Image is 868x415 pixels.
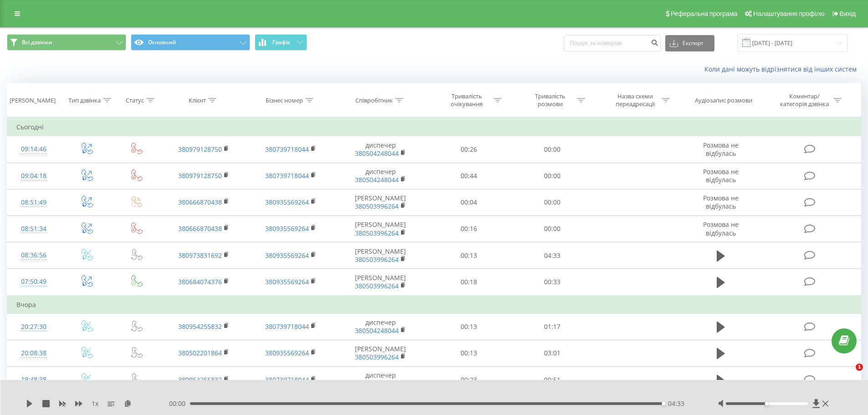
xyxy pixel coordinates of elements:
td: 00:44 [427,163,511,189]
a: 380935569264 [265,198,309,206]
td: 04:33 [511,242,594,269]
a: 380739718044 [265,145,309,154]
a: 380935569264 [265,277,309,286]
td: 03:01 [511,340,594,366]
a: 380979128750 [178,171,222,180]
a: 380503996264 [355,255,399,264]
span: Всі дзвінки [22,39,52,46]
td: 00:16 [427,215,511,242]
a: 380666870438 [178,224,222,233]
a: 380935569264 [265,348,309,357]
span: Реферальна програма [671,10,738,17]
div: Статус [126,97,144,104]
a: 380504248044 [355,379,399,388]
div: Аудіозапис розмови [695,97,752,104]
td: 00:13 [427,340,511,366]
div: 20:27:30 [16,318,51,336]
div: Клієнт [189,97,206,104]
span: Розмова не відбулась [703,194,739,210]
td: 00:00 [511,163,594,189]
span: Вихід [840,10,856,17]
span: 00:00 [169,399,190,408]
span: Розмова не відбулась [703,220,739,237]
td: 00:33 [511,269,594,296]
td: Вчора [7,296,861,314]
a: 380503996264 [355,353,399,361]
td: Сьогодні [7,118,861,136]
td: 00:23 [427,367,511,393]
td: 00:04 [427,189,511,215]
td: 00:13 [427,242,511,269]
td: диспечер [334,367,427,393]
span: Розмова не відбулась [703,141,739,158]
span: Розмова не відбулась [703,167,739,184]
button: Експорт [665,35,714,51]
span: Графік [272,39,290,46]
div: Коментар/категорія дзвінка [778,92,831,108]
div: 08:51:34 [16,220,51,238]
a: 380504248044 [355,175,399,184]
div: Тип дзвінка [68,97,101,104]
a: 380739718044 [265,375,309,384]
a: 380935569264 [265,251,309,260]
a: 380979128750 [178,145,222,154]
td: диспечер [334,163,427,189]
a: 380666870438 [178,198,222,206]
div: Назва схеми переадресації [611,92,659,108]
button: Всі дзвінки [7,34,126,51]
div: Accessibility label [662,402,665,405]
div: 08:36:56 [16,246,51,264]
div: Бізнес номер [266,97,303,104]
a: 380973831692 [178,251,222,260]
td: [PERSON_NAME] [334,269,427,296]
td: 00:26 [427,136,511,163]
div: 20:08:38 [16,344,51,362]
span: 1 x [92,399,98,408]
a: 380954255832 [178,375,222,384]
div: 09:04:18 [16,167,51,185]
div: 07:50:49 [16,273,51,291]
td: 00:00 [511,136,594,163]
button: Графік [255,34,307,51]
td: [PERSON_NAME] [334,242,427,269]
a: 380954255832 [178,322,222,331]
span: 04:33 [668,399,684,408]
a: 380503996264 [355,202,399,210]
td: [PERSON_NAME] [334,189,427,215]
td: 00:51 [511,367,594,393]
a: 380503996264 [355,229,399,237]
a: 380739718044 [265,322,309,331]
a: Коли дані можуть відрізнятися вiд інших систем [704,65,861,73]
input: Пошук за номером [564,35,661,51]
div: Співробітник [355,97,393,104]
button: Основний [131,34,250,51]
td: 00:13 [427,313,511,340]
div: Accessibility label [765,402,769,405]
div: [PERSON_NAME] [10,97,56,104]
a: 380502201864 [178,348,222,357]
td: 00:18 [427,269,511,296]
td: [PERSON_NAME] [334,215,427,242]
a: 380684074376 [178,277,222,286]
td: 00:00 [511,215,594,242]
td: [PERSON_NAME] [334,340,427,366]
a: 380504248044 [355,149,399,158]
a: 380739718044 [265,171,309,180]
span: Налаштування профілю [753,10,824,17]
iframe: Intercom live chat [837,364,859,385]
a: 380503996264 [355,282,399,290]
div: 09:14:46 [16,140,51,158]
td: диспечер [334,136,427,163]
div: Тривалість розмови [526,92,575,108]
a: 380504248044 [355,326,399,335]
td: диспечер [334,313,427,340]
a: 380935569264 [265,224,309,233]
td: 00:00 [511,189,594,215]
span: 1 [856,364,863,371]
td: 01:17 [511,313,594,340]
div: 19:48:38 [16,371,51,389]
div: Тривалість очікування [442,92,491,108]
div: 08:51:49 [16,194,51,211]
